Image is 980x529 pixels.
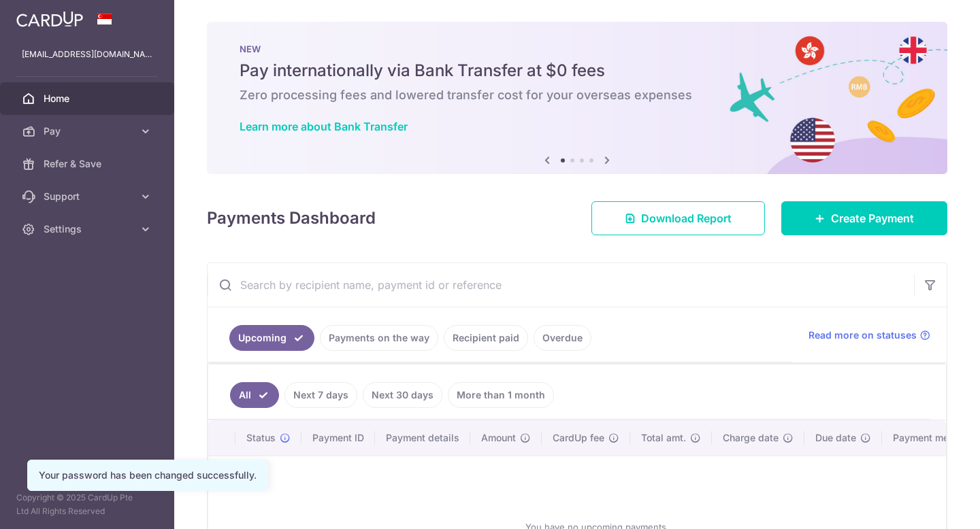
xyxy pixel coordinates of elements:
a: All [230,382,279,408]
span: Refer & Save [44,157,133,171]
a: Read more on statuses [808,328,930,342]
div: Your password has been changed successfully. [39,468,257,482]
h5: Pay internationally via Bank Transfer at $0 fees [240,60,915,82]
a: Upcoming [229,325,314,351]
span: Total amt. [641,431,686,445]
input: Search by recipient name, payment id or reference [208,263,914,307]
a: Next 30 days [363,382,442,408]
p: NEW [240,44,915,54]
h4: Payments Dashboard [207,206,376,231]
a: Recipient paid [444,325,528,351]
a: Learn more about Bank Transfer [240,120,408,133]
span: Charge date [723,431,779,445]
a: Create Payment [781,201,947,235]
span: Read more on statuses [808,328,917,342]
span: Download Report [641,210,732,226]
h6: Zero processing fees and lowered transfer cost for your overseas expenses [240,87,915,103]
span: Due date [815,431,856,445]
p: [EMAIL_ADDRESS][DOMAIN_NAME] [22,48,152,61]
a: Download Report [591,201,765,235]
span: Status [246,431,276,445]
a: Overdue [534,325,591,351]
a: More than 1 month [448,382,554,408]
img: Bank transfer banner [207,22,947,174]
span: Support [44,190,133,203]
span: Amount [481,431,516,445]
span: Settings [44,222,133,236]
img: CardUp [16,11,83,27]
span: Pay [44,124,133,138]
span: CardUp fee [553,431,604,445]
th: Payment details [375,420,470,456]
a: Next 7 days [284,382,357,408]
th: Payment ID [301,420,375,456]
a: Payments on the way [320,325,438,351]
span: Home [44,92,133,105]
span: Create Payment [831,210,914,226]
